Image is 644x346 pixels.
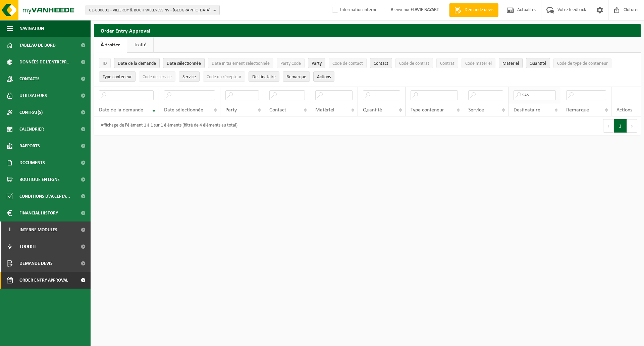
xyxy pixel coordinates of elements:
strong: FLAVIE BAYART [411,7,439,12]
span: Toolkit [19,238,36,255]
span: Type conteneur [103,75,132,80]
span: Code de contact [332,61,363,66]
span: Matériel [315,107,334,113]
span: ID [103,61,107,66]
button: PartyParty: Activate to sort [308,58,325,68]
div: Affichage de l'élément 1 à 1 sur 1 éléments (filtré de 4 éléments au total) [97,120,237,132]
span: Date de la demande [118,61,156,66]
span: Demande devis [19,255,53,272]
span: Date initialement sélectionnée [212,61,270,66]
span: Matériel [502,61,519,66]
span: Données de l'entrepr... [19,54,71,70]
button: Party CodeParty Code: Activate to sort [277,58,305,68]
button: Code de type de conteneurCode de type de conteneur: Activate to sort [553,58,611,68]
span: Code de service [143,75,172,80]
span: Financial History [19,205,58,221]
span: Demande devis [463,7,495,13]
button: Date initialement sélectionnéeDate initialement sélectionnée: Activate to sort [208,58,273,68]
span: Contact [269,107,286,113]
button: RemarqueRemarque: Activate to sort [283,71,310,82]
span: Party [225,107,237,113]
span: Remarque [286,75,306,80]
span: Rapports [19,138,40,154]
span: I [7,221,13,238]
button: Code de contratCode de contrat: Activate to sort [395,58,433,68]
span: 01-000001 - VILLEROY & BOCH WELLNESS NV - [GEOGRAPHIC_DATA] [89,5,211,15]
button: Code de serviceCode de service: Activate to sort [139,71,175,82]
span: Party Code [280,61,301,66]
span: Code de contrat [399,61,429,66]
button: ContratContrat: Activate to sort [436,58,458,68]
button: MatérielMatériel: Activate to sort [499,58,523,68]
a: Traité [127,37,153,53]
span: Actions [616,107,632,113]
button: ServiceService: Activate to sort [179,71,200,82]
button: Type conteneurType conteneur: Activate to sort [99,71,136,82]
a: Demande devis [449,3,498,17]
span: Code du récepteur [207,75,241,80]
span: Utilisateurs [19,87,47,104]
span: Type conteneur [411,107,444,113]
span: Navigation [19,20,44,37]
span: Contrat [440,61,454,66]
span: Service [182,75,196,80]
button: IDID: Activate to sort [99,58,111,68]
span: Quantité [530,61,546,66]
span: Date sélectionnée [167,61,201,66]
button: Date de la demandeDate de la demande: Activate to remove sorting [114,58,160,68]
span: Calendrier [19,121,44,138]
span: Conditions d'accepta... [19,188,70,205]
h2: Order Entry Approval [94,24,641,37]
span: Contrat(s) [19,104,43,121]
button: QuantitéQuantité: Activate to sort [526,58,550,68]
span: Tableau de bord [19,37,56,54]
button: 01-000001 - VILLEROY & BOCH WELLNESS NV - [GEOGRAPHIC_DATA] [86,5,220,15]
button: Next [627,119,637,133]
span: Code matériel [465,61,492,66]
button: DestinataireDestinataire : Activate to sort [249,71,279,82]
button: 1 [614,119,627,133]
button: ContactContact: Activate to sort [370,58,392,68]
span: Contact [374,61,388,66]
span: Interne modules [19,221,57,238]
button: Code du récepteurCode du récepteur: Activate to sort [203,71,245,82]
label: Information interne [331,5,377,15]
span: Code de type de conteneur [557,61,608,66]
span: Actions [317,75,331,80]
span: Boutique en ligne [19,171,60,188]
span: Service [468,107,484,113]
span: Destinataire [514,107,540,113]
button: Code de contactCode de contact: Activate to sort [329,58,367,68]
span: Date de la demande [99,107,143,113]
a: À traiter [94,37,127,53]
button: Actions [313,71,334,82]
span: Remarque [566,107,589,113]
button: Previous [603,119,614,133]
span: Contacts [19,70,40,87]
span: Party [312,61,322,66]
span: Documents [19,154,45,171]
button: Date sélectionnéeDate sélectionnée: Activate to sort [163,58,205,68]
button: Code matérielCode matériel: Activate to sort [462,58,495,68]
span: Order entry approval [19,272,68,289]
span: Quantité [363,107,382,113]
span: Destinataire [252,75,276,80]
span: Date sélectionnée [164,107,203,113]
